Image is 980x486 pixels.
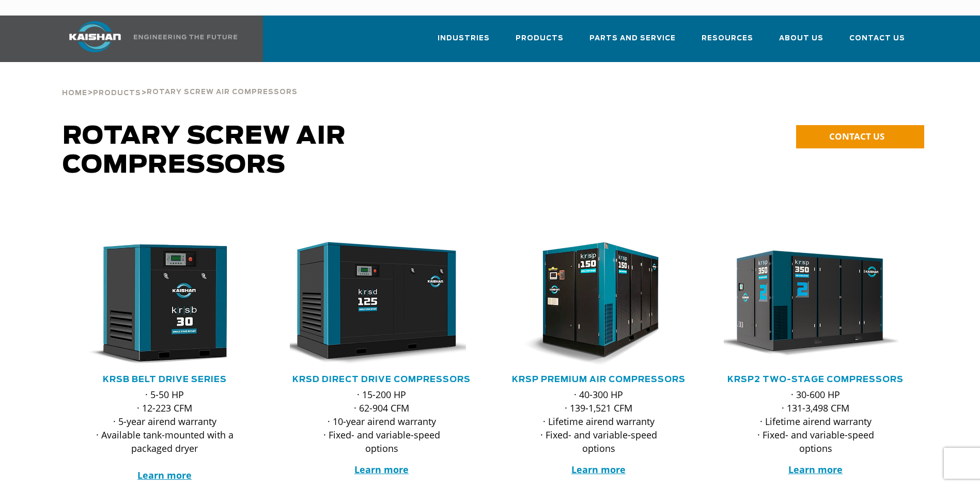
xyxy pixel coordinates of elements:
a: Kaishan USA [56,16,239,62]
span: Home [62,90,87,97]
p: · 5-50 HP · 12-223 CFM · 5-year airend warranty · Available tank-mounted with a packaged dryer [94,388,236,482]
span: Rotary Screw Air Compressors [63,124,346,178]
div: krsp150 [507,242,691,366]
p: · 40-300 HP · 139-1,521 CFM · Lifetime airend warranty · Fixed- and variable-speed options [527,388,670,455]
span: Products [93,90,141,97]
span: CONTACT US [829,130,884,142]
div: krsd125 [290,242,474,366]
a: CONTACT US [796,125,924,148]
span: Resources [702,33,753,44]
a: Learn more [788,463,843,476]
a: KRSP2 Two-Stage Compressors [727,375,904,384]
img: krsb30 [65,242,249,366]
a: About Us [779,25,823,60]
img: krsp150 [499,242,683,366]
span: Parts and Service [589,33,676,44]
span: Rotary Screw Air Compressors [147,89,298,96]
img: krsd125 [282,242,466,366]
a: Learn more [354,463,409,476]
img: kaishan logo [56,21,134,52]
a: Products [93,88,141,97]
div: > > [62,62,298,101]
span: Industries [438,33,490,44]
img: krsp350 [716,242,900,366]
img: Engineering the future [134,35,237,39]
a: Learn more [137,469,192,481]
a: Resources [702,25,753,60]
div: krsp350 [724,242,908,366]
a: KRSB Belt Drive Series [103,375,227,384]
span: Contact Us [849,33,905,44]
div: krsb30 [73,242,257,366]
a: Industries [438,25,490,60]
a: KRSP Premium Air Compressors [512,375,686,384]
a: Learn more [571,463,626,476]
a: Products [516,25,564,60]
a: Home [62,88,87,97]
p: · 15-200 HP · 62-904 CFM · 10-year airend warranty · Fixed- and variable-speed options [310,388,453,455]
p: · 30-600 HP · 131-3,498 CFM · Lifetime airend warranty · Fixed- and variable-speed options [744,388,887,455]
a: KRSD Direct Drive Compressors [292,375,471,384]
span: About Us [779,33,823,44]
a: Contact Us [849,25,905,60]
span: Products [516,33,564,44]
a: Parts and Service [589,25,676,60]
